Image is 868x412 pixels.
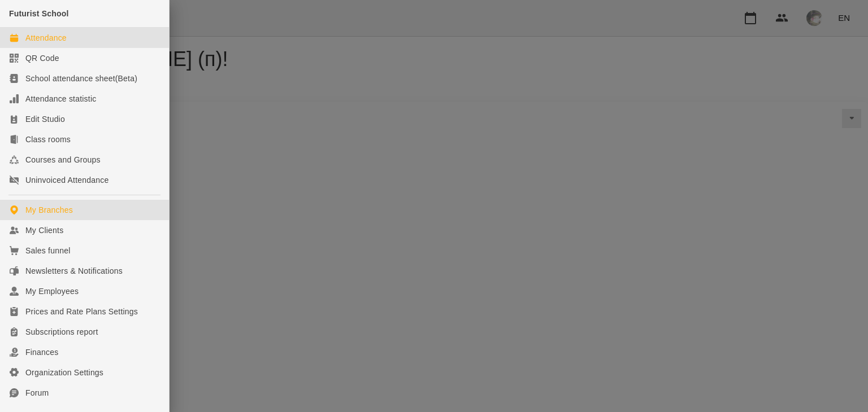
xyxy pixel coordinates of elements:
div: Attendance [25,32,67,43]
div: My Clients [25,225,63,236]
div: Finances [25,347,58,358]
div: Attendance statistic [25,93,96,104]
div: Class rooms [25,134,71,145]
div: Subscriptions report [25,326,98,338]
div: Uninvoiced Attendance [25,174,108,186]
div: Sales funnel [25,245,70,256]
div: Newsletters & Notifications [25,265,123,277]
div: My Employees [25,286,79,297]
div: My Branches [25,204,73,216]
div: Courses and Groups [25,154,101,165]
span: Futurist School [9,9,69,18]
div: QR Code [25,52,59,64]
div: Forum [25,387,49,398]
div: Organization Settings [25,367,103,378]
div: School attendance sheet(Beta) [25,73,137,84]
div: Prices and Rate Plans Settings [25,306,138,317]
div: Edit Studio [25,113,65,125]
